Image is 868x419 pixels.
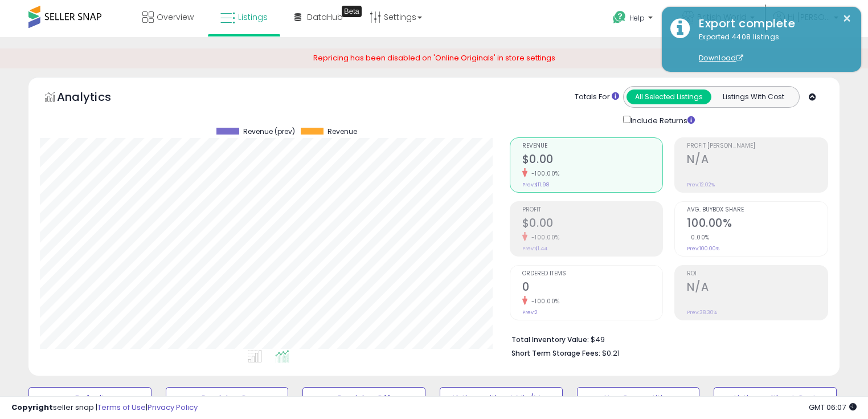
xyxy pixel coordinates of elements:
[148,402,198,413] a: Privacy Policy
[511,332,820,345] li: $49
[687,271,828,277] span: ROI
[690,15,853,32] div: Export complete
[57,89,133,108] h5: Analytics
[577,387,700,410] button: Non Competitive
[522,153,663,168] h2: $0.00
[302,387,425,410] button: Repricing Off
[440,387,563,410] button: Listings without Min/Max
[687,181,715,188] small: Prev: 12.02%
[615,113,709,127] div: Include Returns
[166,387,289,410] button: Repricing On
[522,309,538,316] small: Prev: 2
[307,11,343,23] span: DataHub
[511,348,600,358] b: Short Term Storage Fees:
[604,2,664,37] a: Help
[687,245,719,252] small: Prev: 100.00%
[687,207,828,213] span: Avg. Buybox Share
[711,90,796,104] button: Listings With Cost
[809,402,857,413] span: 2025-10-7 06:07 GMT
[238,11,268,23] span: Listings
[687,153,828,168] h2: N/A
[11,402,53,413] strong: Copyright
[575,92,619,103] div: Totals For
[687,143,828,149] span: Profit [PERSON_NAME]
[629,13,645,23] span: Help
[714,387,837,410] button: Listings without Cost
[699,53,743,63] a: Download
[527,297,560,306] small: -100.00%
[522,271,663,277] span: Ordered Items
[687,217,828,232] h2: 100.00%
[627,90,711,104] button: All Selected Listings
[313,52,555,63] span: Repricing has been disabled on 'Online Originals' in store settings
[28,387,152,410] button: Default
[522,217,663,232] h2: $0.00
[612,10,627,25] i: Get Help
[690,32,853,64] div: Exported 4408 listings.
[602,348,620,359] span: $0.21
[157,11,194,23] span: Overview
[522,143,663,149] span: Revenue
[11,402,198,413] div: seller snap | |
[327,128,357,136] span: Revenue
[522,181,549,188] small: Prev: $11.98
[243,128,295,136] span: Revenue (prev)
[527,169,560,178] small: -100.00%
[522,245,547,252] small: Prev: $1.44
[687,309,717,316] small: Prev: 38.30%
[527,233,560,242] small: -100.00%
[842,11,851,26] button: ×
[687,233,710,242] small: 0.00%
[522,280,663,296] h2: 0
[342,6,362,17] div: Tooltip anchor
[511,335,589,344] b: Total Inventory Value:
[687,280,828,296] h2: N/A
[97,402,146,413] a: Terms of Use
[522,207,663,213] span: Profit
